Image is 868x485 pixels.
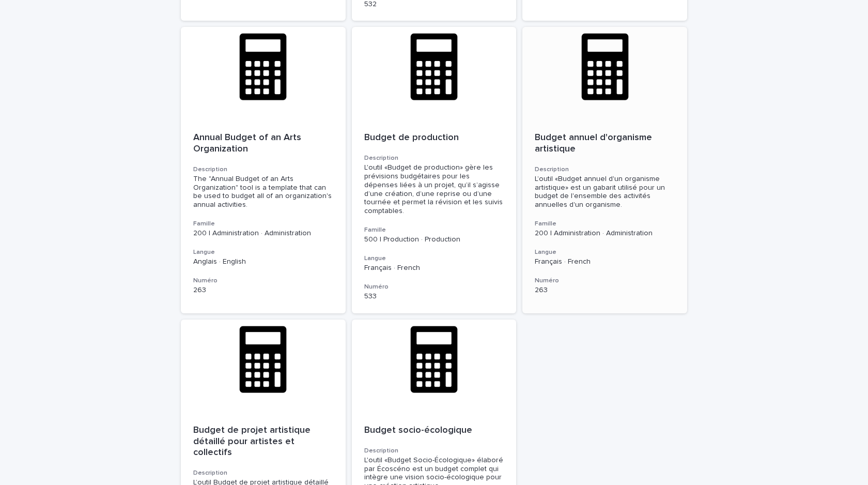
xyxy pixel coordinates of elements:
h3: Description [535,165,675,174]
h3: Famille [364,226,504,234]
div: The "Annual Budget of an Arts Organization" tool is a template that can be used to budget all of ... [193,175,333,209]
h3: Famille [535,220,675,228]
div: L’outil «Budget annuel d'un organisme artistique» est un gabarit utilisé pour un budget de l'ense... [535,175,675,209]
p: 533 [364,292,504,301]
p: 200 | Administration · Administration [193,229,333,238]
h3: Langue [535,248,675,256]
h3: Numéro [364,283,504,291]
h3: Famille [193,220,333,228]
a: Budget de productionDescriptionL'outil «Budget de production» gère les prévisions budgétaires pou... [352,27,517,313]
p: Français · French [364,264,504,272]
h3: Description [364,447,504,455]
h3: Description [193,165,333,174]
h3: Numéro [535,277,675,285]
p: Budget de production [364,132,504,144]
h3: Numéro [193,277,333,285]
p: Budget de projet artistique détaillé pour artistes et collectifs [193,425,333,459]
div: L'outil «Budget de production» gère les prévisions budgétaires pour les dépenses liées à un proje... [364,163,504,216]
p: Budget annuel d'organisme artistique [535,132,675,155]
p: Anglais · English [193,257,333,266]
h3: Langue [364,254,504,263]
p: 263 [535,286,675,295]
p: Annual Budget of an Arts Organization [193,132,333,155]
p: Français · French [535,257,675,266]
p: 263 [193,286,333,295]
p: 200 | Administration · Administration [535,229,675,238]
p: Budget socio-écologique [364,425,504,436]
h3: Description [364,154,504,162]
a: Annual Budget of an Arts OrganizationDescriptionThe "Annual Budget of an Arts Organization" tool ... [181,27,346,313]
p: 500 | Production · Production [364,235,504,244]
h3: Description [193,469,333,477]
a: Budget annuel d'organisme artistiqueDescriptionL’outil «Budget annuel d'un organisme artistique» ... [522,27,687,313]
h3: Langue [193,248,333,256]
